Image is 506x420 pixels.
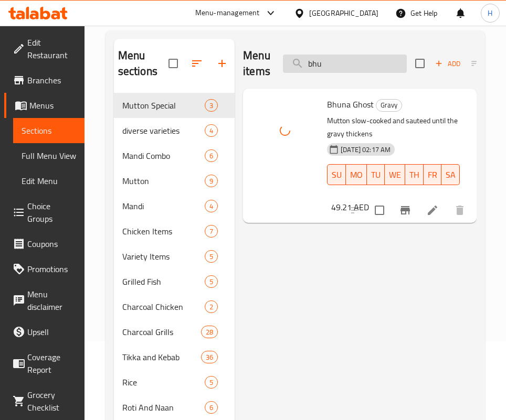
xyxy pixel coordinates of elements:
span: Promotions [27,263,76,275]
span: WE [389,167,401,182]
div: items [205,376,218,389]
span: Gravy [376,99,402,111]
button: Add [431,56,465,72]
button: WE [385,164,405,185]
span: Grocery Checklist [27,389,76,414]
a: Coverage Report [4,344,85,382]
div: Variety Items5 [114,244,235,269]
span: MO [350,167,363,182]
span: Sections [22,124,76,137]
div: Mandi4 [114,193,235,219]
button: Branch-specific-item [393,198,418,223]
span: Variety Items [122,250,205,263]
span: 3 [205,101,217,111]
span: Add item [431,56,465,72]
h6: 49.21 AED [331,200,369,214]
a: Coupons [4,231,85,256]
span: SU [332,167,342,182]
span: FR [428,167,437,182]
span: Charcoal Chicken [122,300,205,313]
button: TH [405,164,424,185]
div: Menu-management [195,7,260,19]
span: Choice Groups [27,200,76,225]
div: items [201,351,218,363]
span: Roti And Naan [122,401,205,414]
span: [DATE] 02:17 AM [336,145,395,155]
span: TU [371,167,381,182]
span: Bhuna Ghost [327,96,374,112]
span: Mandi [122,200,205,212]
div: items [205,124,218,137]
div: Mutton Special3 [114,93,235,118]
div: items [205,275,218,288]
div: Chicken Items7 [114,219,235,244]
span: 6 [205,151,217,161]
span: 5 [205,378,217,387]
a: Choice Groups [4,193,85,231]
span: 4 [205,201,217,211]
button: FR [424,164,441,185]
span: Menus [29,99,76,112]
a: Upsell [4,319,85,344]
div: Rice5 [114,370,235,395]
span: Add [434,58,462,70]
a: Sections [13,118,85,143]
div: items [205,401,218,414]
span: Edit Menu [22,175,76,187]
button: delete [447,198,472,223]
span: Select section [409,52,431,74]
div: items [205,149,218,162]
span: 5 [205,277,217,287]
div: Charcoal Grills28 [114,319,235,344]
span: Coverage Report [27,351,76,376]
span: 7 [205,227,217,236]
div: items [205,200,218,212]
div: Roti And Naan6 [114,395,235,420]
span: Upsell [27,326,76,338]
span: Charcoal Grills [122,326,201,338]
a: Promotions [4,256,85,282]
span: 6 [205,403,217,413]
span: diverse varieties [122,124,205,137]
span: SA [446,167,456,182]
a: Edit Restaurant [4,30,85,68]
div: items [205,250,218,263]
span: Branches [27,74,76,87]
a: Edit Menu [13,168,85,193]
span: 5 [205,252,217,262]
span: 4 [205,126,217,136]
span: Tikka and Kebab [122,351,201,363]
span: Chicken Items [122,225,205,238]
a: Grocery Checklist [4,382,85,420]
button: SA [441,164,460,185]
div: items [201,326,218,338]
span: Select to update [368,199,391,221]
span: Mandi Combo [122,149,205,162]
p: Mutton slow-cooked and sauteed until the gravy thickens [327,114,460,141]
span: Rice [122,376,205,389]
span: Mutton [122,175,205,187]
span: 9 [205,176,217,186]
a: Branches [4,68,85,93]
span: TH [409,167,419,182]
div: Grilled Fish5 [114,269,235,294]
div: diverse varieties4 [114,118,235,143]
div: items [205,300,218,313]
span: Full Menu View [22,149,76,162]
button: TU [367,164,385,185]
div: Mutton9 [114,168,235,193]
a: Full Menu View [13,143,85,168]
div: items [205,225,218,238]
button: Add section [209,51,235,76]
a: Menu disclaimer [4,282,85,319]
h2: Menu items [243,48,270,79]
span: Select all sections [162,52,184,74]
